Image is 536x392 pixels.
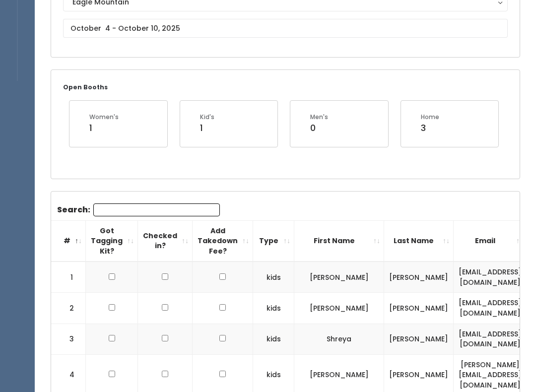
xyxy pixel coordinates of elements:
[310,122,328,134] div: 0
[51,293,86,324] td: 2
[93,203,220,216] input: Search:
[384,220,454,261] th: Last Name: activate to sort column ascending
[51,220,86,261] th: #: activate to sort column descending
[89,122,119,134] div: 1
[294,324,384,354] td: Shreya
[63,19,508,38] input: October 4 - October 10, 2025
[253,261,294,293] td: kids
[86,220,138,261] th: Got Tagging Kit?: activate to sort column ascending
[421,122,439,134] div: 3
[454,293,527,324] td: [EMAIL_ADDRESS][DOMAIN_NAME]
[51,261,86,293] td: 1
[253,293,294,324] td: kids
[200,113,214,122] div: Kid's
[454,324,527,354] td: [EMAIL_ADDRESS][DOMAIN_NAME]
[63,83,108,91] small: Open Booths
[384,324,454,354] td: [PERSON_NAME]
[51,324,86,354] td: 3
[253,324,294,354] td: kids
[294,220,384,261] th: First Name: activate to sort column ascending
[454,261,527,293] td: [EMAIL_ADDRESS][DOMAIN_NAME]
[253,220,294,261] th: Type: activate to sort column ascending
[57,203,220,216] label: Search:
[200,122,214,134] div: 1
[421,113,439,122] div: Home
[294,261,384,293] td: [PERSON_NAME]
[310,113,328,122] div: Men's
[384,261,454,293] td: [PERSON_NAME]
[138,220,193,261] th: Checked in?: activate to sort column ascending
[384,293,454,324] td: [PERSON_NAME]
[89,113,119,122] div: Women's
[454,220,527,261] th: Email: activate to sort column ascending
[193,220,253,261] th: Add Takedown Fee?: activate to sort column ascending
[294,293,384,324] td: [PERSON_NAME]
